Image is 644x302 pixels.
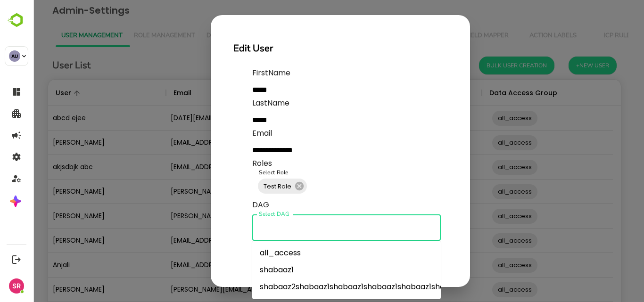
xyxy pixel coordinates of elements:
[219,128,361,139] label: Email
[226,210,256,218] label: Select DAG
[225,181,264,192] span: Test Role
[226,169,256,177] label: Select Role
[219,158,239,169] label: Roles
[219,199,236,211] label: DAG
[219,261,408,278] li: shabaaz1
[225,179,274,194] div: Test Role
[219,98,361,109] label: LastName
[9,50,20,62] div: AU
[9,278,24,294] div: SR
[219,245,408,261] li: all_access
[219,67,361,79] label: FirstName
[200,41,414,56] h2: Edit User
[219,278,408,295] li: shabaaz2shabaaz1shabaaz1shabaaz1shabaaz1shabaaz1shabaaz1shabaaz1shabaaz1shabaaz1shabaaz1shabaaz1s...
[10,253,23,266] button: Logout
[5,11,29,29] img: BambooboxLogoMark.f1c84d78b4c51b1a7b5f700c9845e183.svg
